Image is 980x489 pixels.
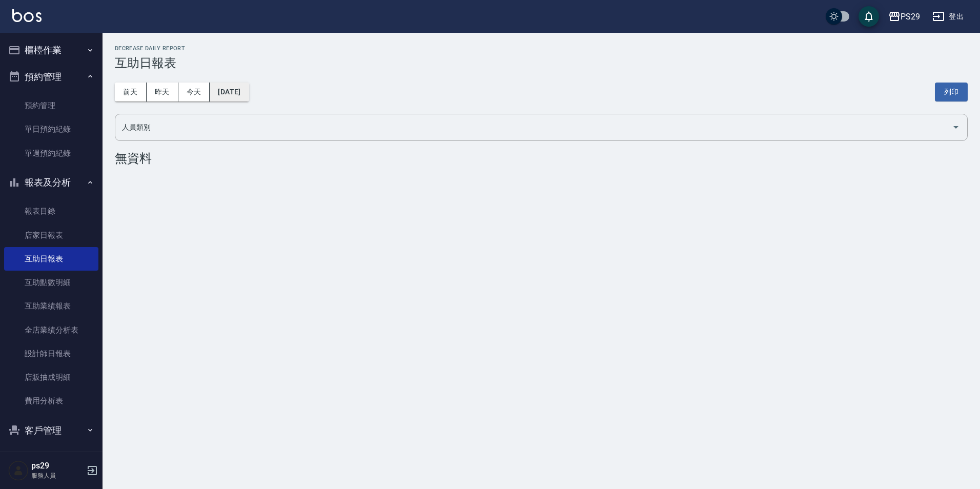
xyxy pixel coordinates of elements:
[4,64,98,90] button: 預約管理
[884,6,924,27] button: PS29
[178,83,210,101] button: 今天
[4,389,98,413] a: 費用分析表
[8,460,29,481] img: Person
[4,223,98,247] a: 店家日報表
[4,342,98,365] a: 設計師日報表
[12,9,42,22] img: Logo
[115,83,147,101] button: 前天
[4,365,98,389] a: 店販抽成明細
[4,271,98,294] a: 互助點數明細
[115,56,968,70] h3: 互助日報表
[935,83,968,101] button: 列印
[4,141,98,165] a: 單週預約紀錄
[4,37,98,64] button: 櫃檯作業
[4,94,98,117] a: 預約管理
[31,461,84,471] h5: ps29
[4,443,98,470] button: 商品管理
[4,169,98,196] button: 報表及分析
[901,10,920,23] div: PS29
[948,119,964,135] button: Open
[4,417,98,444] button: 客戶管理
[210,83,249,101] button: [DATE]
[4,247,98,271] a: 互助日報表
[4,318,98,342] a: 全店業績分析表
[4,294,98,318] a: 互助業績報表
[119,118,948,136] input: 人員名稱
[115,151,968,166] div: 無資料
[115,45,968,52] h2: Decrease Daily Report
[31,471,84,480] p: 服務人員
[928,7,968,26] button: 登出
[4,117,98,141] a: 單日預約紀錄
[147,83,178,101] button: 昨天
[859,6,879,27] button: save
[4,199,98,223] a: 報表目錄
